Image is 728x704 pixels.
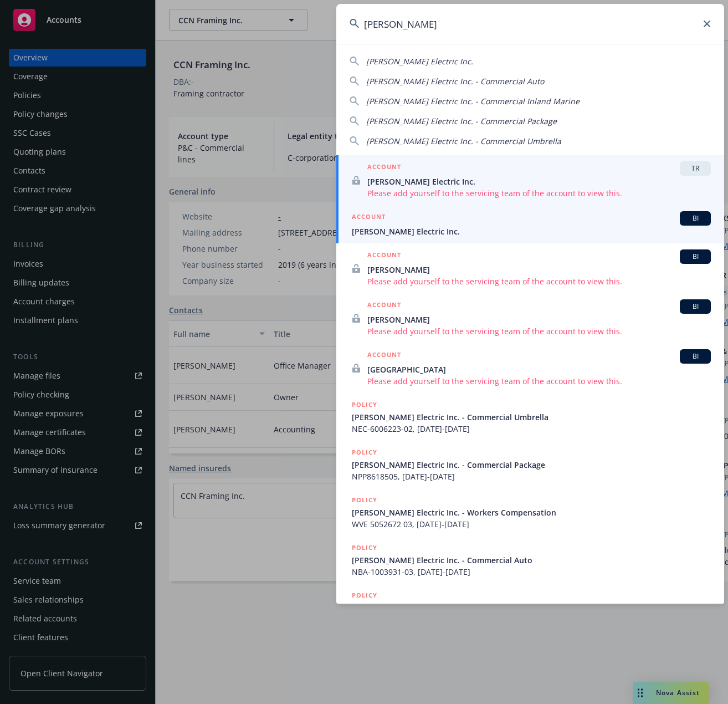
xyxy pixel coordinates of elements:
span: BI [684,252,706,262]
a: ACCOUNTBI[PERSON_NAME]Please add yourself to the servicing team of the account to view this. [336,243,724,293]
span: [PERSON_NAME] Electric Inc. - Commercial Package [352,602,711,614]
span: Please add yourself to the servicing team of the account to view this. [367,325,711,337]
a: POLICY[PERSON_NAME] Electric Inc. - Workers CompensationWVE 5052672 03, [DATE]-[DATE] [336,488,724,536]
h5: ACCOUNT [367,161,401,175]
span: [PERSON_NAME] Electric Inc. [352,226,711,237]
span: [PERSON_NAME] Electric Inc. - Commercial Package [352,459,711,471]
span: [PERSON_NAME] Electric Inc. - Commercial Umbrella [366,136,561,146]
span: [PERSON_NAME] Electric Inc. [366,56,473,67]
input: Search... [336,4,724,44]
h5: ACCOUNT [367,349,401,363]
span: [PERSON_NAME] Electric Inc. - Commercial Package [366,116,557,126]
span: BI [684,213,706,223]
span: [PERSON_NAME] [367,264,711,276]
span: Please add yourself to the servicing team of the account to view this. [367,187,711,199]
h5: POLICY [352,399,377,410]
span: NBA-1003931-03, [DATE]-[DATE] [352,566,711,578]
span: BI [684,351,706,361]
span: Please add yourself to the servicing team of the account to view this. [367,375,711,387]
span: [PERSON_NAME] Electric Inc. - Commercial Auto [352,554,711,566]
span: BI [684,302,706,312]
span: [GEOGRAPHIC_DATA] [367,364,711,375]
span: NEC-6006223-02, [DATE]-[DATE] [352,423,711,435]
h5: POLICY [352,447,377,458]
a: POLICY[PERSON_NAME] Electric Inc. - Commercial PackageNPP8618505, [DATE]-[DATE] [336,441,724,488]
a: POLICY[PERSON_NAME] Electric Inc. - Commercial Package [336,584,724,631]
h5: ACCOUNT [352,211,386,225]
a: POLICY[PERSON_NAME] Electric Inc. - Commercial AutoNBA-1003931-03, [DATE]-[DATE] [336,536,724,584]
span: Please add yourself to the servicing team of the account to view this. [367,276,711,287]
h5: POLICY [352,590,377,601]
span: [PERSON_NAME] Electric Inc. - Workers Compensation [352,507,711,518]
span: [PERSON_NAME] [367,314,711,325]
a: ACCOUNTBI[PERSON_NAME] Electric Inc. [336,205,724,243]
h5: POLICY [352,542,377,553]
a: ACCOUNTBI[GEOGRAPHIC_DATA]Please add yourself to the servicing team of the account to view this. [336,343,724,393]
span: [PERSON_NAME] Electric Inc. - Commercial Auto [366,76,544,86]
a: POLICY[PERSON_NAME] Electric Inc. - Commercial UmbrellaNEC-6006223-02, [DATE]-[DATE] [336,393,724,441]
a: ACCOUNTTR[PERSON_NAME] Electric Inc.Please add yourself to the servicing team of the account to v... [336,155,724,205]
h5: ACCOUNT [367,299,401,313]
span: NPP8618505, [DATE]-[DATE] [352,471,711,482]
h5: ACCOUNT [367,249,401,263]
span: TR [684,164,706,174]
span: WVE 5052672 03, [DATE]-[DATE] [352,518,711,530]
h5: POLICY [352,494,377,506]
span: [PERSON_NAME] Electric Inc. - Commercial Umbrella [352,411,711,423]
span: [PERSON_NAME] Electric Inc. [367,176,711,187]
span: [PERSON_NAME] Electric Inc. - Commercial Inland Marine [366,96,580,106]
a: ACCOUNTBI[PERSON_NAME]Please add yourself to the servicing team of the account to view this. [336,293,724,343]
